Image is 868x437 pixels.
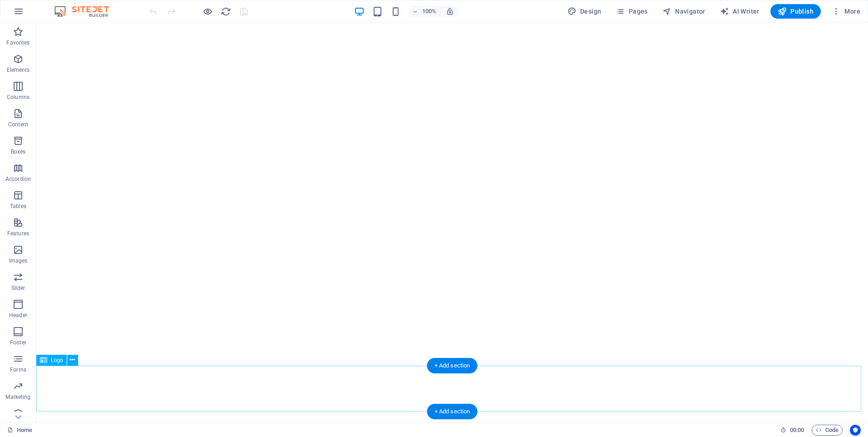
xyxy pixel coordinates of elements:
img: Editor Logo [52,6,120,17]
button: reload [220,6,231,17]
p: Content [8,121,28,128]
p: Columns [7,94,30,101]
button: Pages [612,4,651,19]
button: More [828,4,864,19]
p: Images [9,257,28,264]
span: AI Writer [720,7,759,16]
p: Slider [11,284,25,292]
p: Header [9,312,27,319]
p: Accordion [5,175,31,183]
p: Footer [10,339,26,346]
p: Favorites [6,39,30,46]
a: Click to cancel selection. Double-click to open Pages [7,425,32,436]
p: Forms [10,366,26,373]
span: Publish [778,7,814,16]
span: Code [816,425,838,436]
p: Features [7,230,29,237]
button: Publish [770,4,821,19]
span: Design [567,7,602,16]
div: + Add section [427,358,478,373]
button: AI Writer [716,4,763,19]
p: Elements [7,66,30,74]
span: More [832,7,860,16]
h6: Session time [780,425,804,436]
div: + Add section [427,404,478,419]
button: Navigator [659,4,709,19]
span: Logo [51,358,63,363]
p: Marketing [5,393,30,401]
span: 00 00 [790,425,804,436]
p: Boxes [11,148,26,155]
i: On resize automatically adjust zoom level to fit chosen device. [446,7,454,15]
i: Reload page [221,6,231,17]
button: Design [564,4,605,19]
h6: 100% [422,6,437,17]
button: Code [812,425,843,436]
button: Usercentrics [850,425,861,436]
span: Pages [616,7,647,16]
button: 100% [409,6,441,17]
div: Design (Ctrl+Alt+Y) [564,4,605,19]
span: : [796,427,798,433]
p: Tables [10,203,26,210]
span: Navigator [662,7,705,16]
